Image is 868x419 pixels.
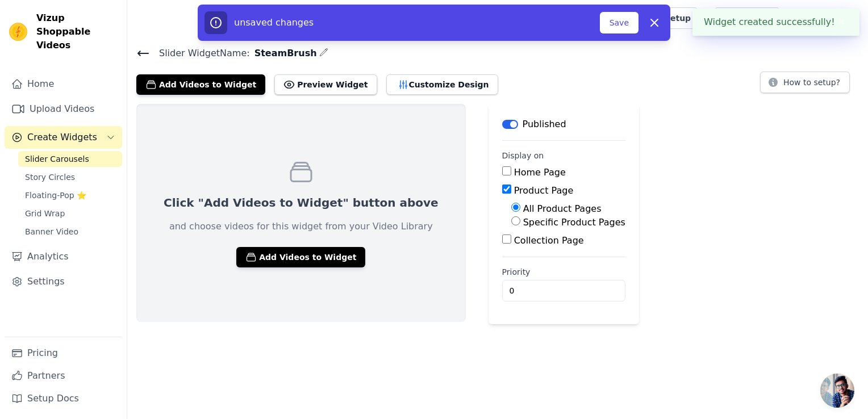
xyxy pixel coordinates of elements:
p: Click "Add Videos to Widget" button above [164,195,439,211]
button: Customize Design [386,74,498,95]
span: Banner Video [25,226,78,237]
div: Edit Name [319,45,328,61]
button: How to setup? [760,72,850,93]
a: Floating-Pop ⭐ [18,187,122,203]
span: Slider Widget Name: [150,47,250,60]
label: Home Page [514,167,566,178]
a: Settings [5,270,122,293]
span: Floating-Pop ⭐ [25,190,86,201]
p: and choose videos for this widget from your Video Library [169,220,433,233]
button: Add Videos to Widget [136,74,265,95]
a: Pricing [5,342,122,364]
a: How to setup? [760,79,850,90]
div: Open chat [820,374,854,408]
span: Story Circles [25,171,75,183]
button: Create Widgets [5,126,122,149]
span: Slider Carousels [25,153,89,165]
a: Grid Wrap [18,206,122,221]
label: All Product Pages [523,203,602,214]
a: Setup Docs [5,387,122,410]
button: Add Videos to Widget [236,247,365,267]
a: Story Circles [18,169,122,185]
button: Save [600,12,639,33]
span: SteamBrush [250,47,317,60]
label: Product Page [514,185,574,196]
a: Banner Video [18,224,122,240]
label: Collection Page [514,235,584,246]
span: Grid Wrap [25,208,65,219]
span: unsaved changes [234,17,314,28]
a: Partners [5,364,122,387]
p: Published [523,118,566,131]
a: Upload Videos [5,98,122,120]
a: Analytics [5,245,122,268]
label: Priority [502,266,625,278]
legend: Display on [502,150,544,161]
a: Slider Carousels [18,151,122,167]
label: Specific Product Pages [523,217,625,228]
button: Preview Widget [274,74,377,95]
span: Create Widgets [27,131,97,144]
a: Home [5,73,122,95]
